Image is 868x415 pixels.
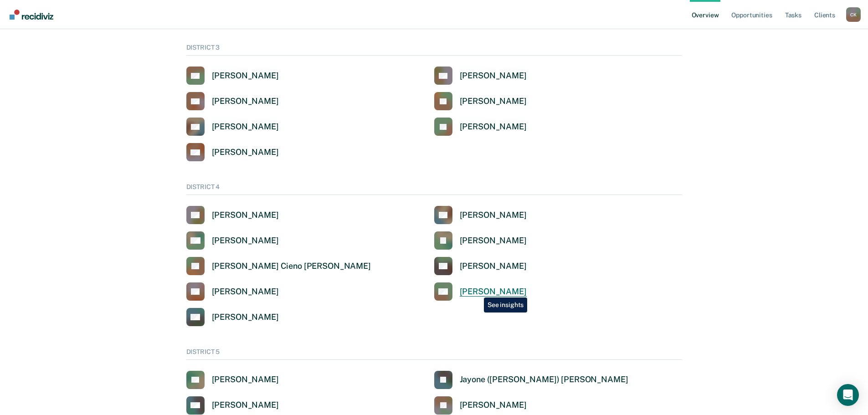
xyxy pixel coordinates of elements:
a: [PERSON_NAME] [434,67,527,85]
a: [PERSON_NAME] [434,282,527,301]
div: [PERSON_NAME] [212,236,279,246]
div: DISTRICT 5 [186,348,682,360]
a: [PERSON_NAME] [434,396,527,415]
a: Jayone ([PERSON_NAME]) [PERSON_NAME] [434,371,628,389]
a: [PERSON_NAME] [186,143,279,161]
div: [PERSON_NAME] [460,210,527,220]
div: Jayone ([PERSON_NAME]) [PERSON_NAME] [460,374,628,385]
div: [PERSON_NAME] [212,71,279,81]
div: [PERSON_NAME] [212,122,279,132]
a: [PERSON_NAME] [434,118,527,136]
a: [PERSON_NAME] [186,371,279,389]
div: [PERSON_NAME] [460,400,527,410]
div: [PERSON_NAME] [460,236,527,246]
div: [PERSON_NAME] [212,374,279,385]
a: [PERSON_NAME] [186,206,279,224]
div: [PERSON_NAME] [212,287,279,297]
div: [PERSON_NAME] [460,122,527,132]
img: Recidiviz [10,10,53,20]
a: [PERSON_NAME] [186,308,279,326]
a: [PERSON_NAME] [434,257,527,275]
div: Open Intercom Messenger [837,384,859,406]
div: [PERSON_NAME] [212,312,279,323]
div: [PERSON_NAME] [460,96,527,107]
div: C K [846,7,861,22]
div: [PERSON_NAME] [460,71,527,81]
button: Profile dropdown button [846,7,861,22]
div: DISTRICT 4 [186,183,682,195]
a: [PERSON_NAME] [186,231,279,250]
a: [PERSON_NAME] [186,396,279,415]
a: [PERSON_NAME] [434,231,527,250]
div: [PERSON_NAME] [460,261,527,272]
div: DISTRICT 3 [186,44,682,56]
a: [PERSON_NAME] [434,92,527,110]
div: [PERSON_NAME] [460,287,527,297]
div: [PERSON_NAME] [212,210,279,220]
a: [PERSON_NAME] [186,67,279,85]
a: [PERSON_NAME] [186,92,279,110]
div: [PERSON_NAME] Cieno [PERSON_NAME] [212,261,371,272]
a: [PERSON_NAME] [186,118,279,136]
a: [PERSON_NAME] [434,206,527,224]
div: [PERSON_NAME] [212,96,279,107]
a: [PERSON_NAME] [186,282,279,301]
a: [PERSON_NAME] Cieno [PERSON_NAME] [186,257,371,275]
div: [PERSON_NAME] [212,400,279,410]
div: [PERSON_NAME] [212,147,279,158]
